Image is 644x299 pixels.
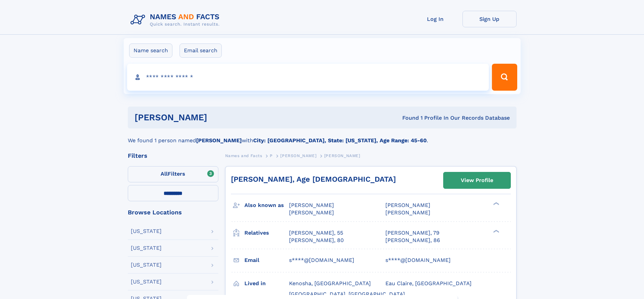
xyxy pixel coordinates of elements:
[444,172,510,188] a: View Profile
[128,153,218,159] div: Filters
[289,237,344,244] a: [PERSON_NAME], 80
[408,11,462,27] a: Log In
[244,255,289,266] h3: Email
[135,113,305,122] h1: [PERSON_NAME]
[127,64,489,91] input: search input
[492,202,500,206] div: ❯
[289,209,334,216] span: [PERSON_NAME]
[385,202,430,208] span: [PERSON_NAME]
[289,280,371,287] span: Kenosha, [GEOGRAPHIC_DATA]
[180,43,222,58] label: Email search
[492,229,500,233] div: ❯
[128,11,225,29] img: Logo Names and Facts
[131,279,162,285] div: [US_STATE]
[225,151,262,160] a: Names and Facts
[244,278,289,289] h3: Lived in
[385,280,472,287] span: Eau Claire, [GEOGRAPHIC_DATA]
[128,166,218,182] label: Filters
[231,175,396,183] a: [PERSON_NAME], Age [DEMOGRAPHIC_DATA]
[289,202,334,208] span: [PERSON_NAME]
[196,137,242,144] b: [PERSON_NAME]
[244,200,289,211] h3: Also known as
[270,153,273,158] span: P
[385,229,439,237] a: [PERSON_NAME], 79
[289,291,405,297] span: [GEOGRAPHIC_DATA], [GEOGRAPHIC_DATA]
[280,153,316,158] span: [PERSON_NAME]
[305,114,510,122] div: Found 1 Profile In Our Records Database
[385,209,430,216] span: [PERSON_NAME]
[280,151,316,160] a: [PERSON_NAME]
[289,229,343,237] a: [PERSON_NAME], 55
[131,245,162,251] div: [US_STATE]
[161,171,168,177] span: All
[253,137,427,144] b: City: [GEOGRAPHIC_DATA], State: [US_STATE], Age Range: 45-60
[462,11,517,27] a: Sign Up
[244,227,289,239] h3: Relatives
[270,151,273,160] a: P
[129,43,172,58] label: Name search
[385,237,440,244] a: [PERSON_NAME], 86
[131,229,162,234] div: [US_STATE]
[128,209,218,215] div: Browse Locations
[324,153,360,158] span: [PERSON_NAME]
[461,173,493,188] div: View Profile
[492,64,517,91] button: Search Button
[131,262,162,268] div: [US_STATE]
[128,128,517,145] div: We found 1 person named with .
